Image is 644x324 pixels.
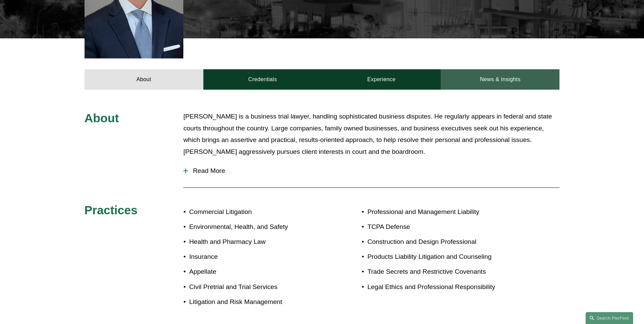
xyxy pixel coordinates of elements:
p: Construction and Design Professional [367,236,520,248]
a: About [85,69,203,90]
p: Civil Pretrial and Trial Services [189,281,322,293]
p: Commercial Litigation [189,206,322,218]
span: Read More [188,167,559,175]
p: Appellate [189,266,322,278]
a: News & Insights [441,69,559,90]
span: About [85,111,119,125]
button: Read More [183,162,559,180]
p: Professional and Management Liability [367,206,520,218]
p: Environmental, Health, and Safety [189,221,322,233]
p: [PERSON_NAME] is a business trial lawyer, handling sophisticated business disputes. He regularly ... [183,111,559,158]
span: Practices [85,203,138,217]
a: Search this site [586,312,633,324]
p: Trade Secrets and Restrictive Covenants [367,266,520,278]
p: TCPA Defense [367,221,520,233]
a: Credentials [203,69,322,90]
a: Experience [322,69,441,90]
p: Insurance [189,251,322,263]
p: Health and Pharmacy Law [189,236,322,248]
p: Products Liability Litigation and Counseling [367,251,520,263]
p: Litigation and Risk Management [189,296,322,308]
p: Legal Ethics and Professional Responsibility [367,281,520,293]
